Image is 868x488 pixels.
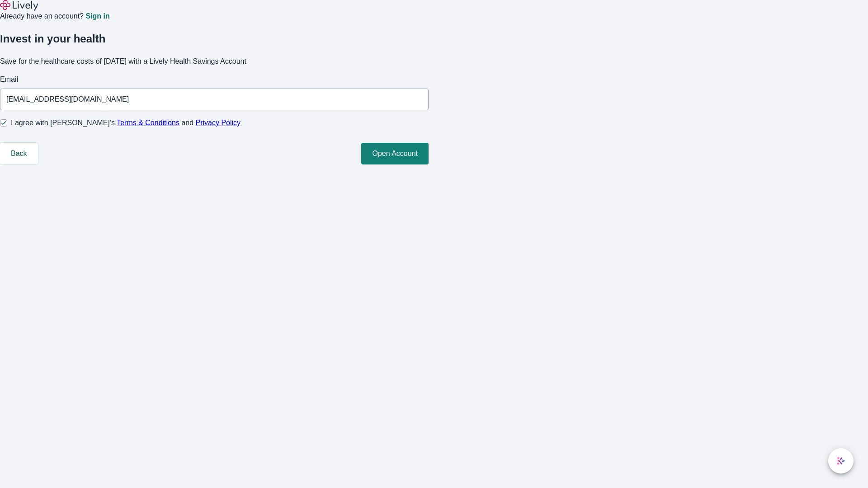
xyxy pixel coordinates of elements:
button: Open Account [361,143,429,164]
button: chat [828,448,854,474]
a: Terms & Conditions [117,119,179,127]
svg: Lively AI Assistant [836,456,845,465]
a: Privacy Policy [196,119,241,127]
span: I agree with [PERSON_NAME]’s and [11,117,241,128]
a: Sign in [85,13,109,20]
